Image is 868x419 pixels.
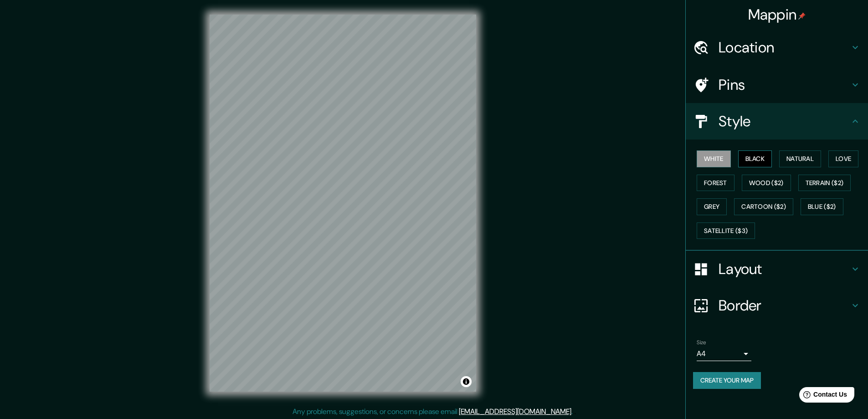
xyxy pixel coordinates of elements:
[742,175,791,191] button: Wood ($2)
[686,67,868,103] div: Pins
[697,339,706,347] label: Size
[787,383,858,409] iframe: Help widget launcher
[779,150,821,167] button: Natural
[686,29,868,66] div: Location
[293,406,573,417] p: Any problems, suggestions, or concerns please email .
[801,198,843,215] button: Blue ($2)
[719,260,850,278] h4: Layout
[719,38,850,57] h4: Location
[828,150,858,167] button: Love
[719,296,850,315] h4: Border
[738,150,772,167] button: Black
[210,15,476,392] canvas: Map
[459,407,571,416] a: [EMAIL_ADDRESS][DOMAIN_NAME]
[686,251,868,287] div: Layout
[719,76,850,94] h4: Pins
[693,372,761,389] button: Create your map
[798,175,851,191] button: Terrain ($2)
[719,112,850,130] h4: Style
[734,198,793,215] button: Cartoon ($2)
[748,5,806,24] h4: Mappin
[697,150,731,167] button: White
[697,175,734,191] button: Forest
[573,406,574,417] div: .
[798,12,806,20] img: pin-icon.png
[574,406,576,417] div: .
[686,287,868,324] div: Border
[461,376,472,387] button: Toggle attribution
[686,103,868,140] div: Style
[697,347,751,361] div: A4
[697,222,755,239] button: Satellite ($3)
[697,198,727,215] button: Grey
